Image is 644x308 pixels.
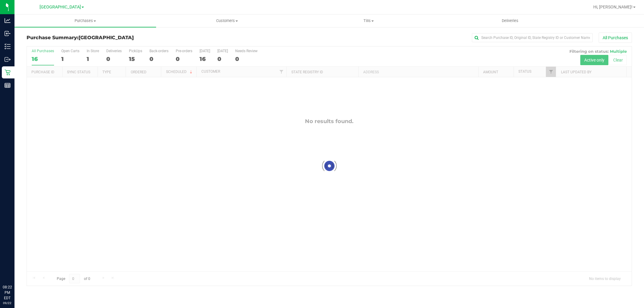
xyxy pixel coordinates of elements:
[298,18,439,24] span: Tills
[5,82,11,88] inline-svg: Reports
[599,33,632,43] button: All Purchases
[5,56,11,62] inline-svg: Outbound
[5,17,11,24] inline-svg: Analytics
[156,18,297,24] span: Customers
[5,30,11,37] inline-svg: Inbound
[156,14,298,27] a: Customers
[14,14,156,27] a: Purchases
[14,18,156,24] span: Purchases
[439,14,581,27] a: Deliveries
[6,260,24,278] iframe: Resource center
[593,5,633,9] span: Hi, [PERSON_NAME]!
[298,14,439,27] a: Tills
[27,35,228,40] h3: Purchase Summary:
[472,33,593,42] input: Search Purchase ID, Original ID, State Registry ID or Customer Name...
[3,284,12,301] p: 08:22 PM EDT
[5,69,11,75] inline-svg: Retail
[5,43,11,49] inline-svg: Inventory
[40,5,81,10] span: [GEOGRAPHIC_DATA]
[494,18,527,24] span: Deliveries
[3,301,12,305] p: 09/22
[78,35,134,40] span: [GEOGRAPHIC_DATA]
